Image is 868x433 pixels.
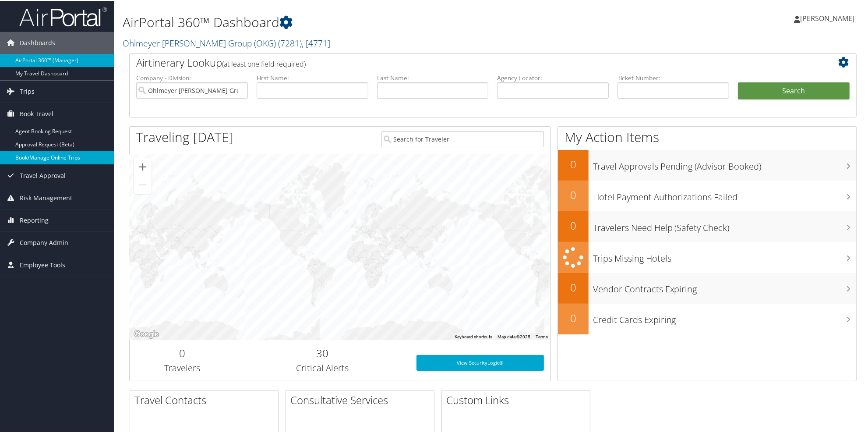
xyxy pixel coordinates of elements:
[558,180,856,210] a: 0Hotel Payment Authorizations Failed
[134,175,152,193] button: Zoom out
[290,392,434,407] h2: Consultative Services
[123,36,330,48] a: Ohlmeyer [PERSON_NAME] Group (OKG)
[738,82,850,99] button: Search
[123,12,616,31] h1: AirPortal 360™ Dashboard
[593,278,856,295] h3: Vendor Contracts Expiring
[278,36,302,48] span: ( 7281 )
[558,241,856,272] a: Trips Missing Hotels
[20,186,72,208] span: Risk Management
[20,80,35,102] span: Trips
[241,361,403,373] h3: Critical Alerts
[241,345,403,360] h2: 30
[134,157,152,175] button: Zoom in
[558,217,589,232] h2: 0
[381,130,543,146] input: Search for Traveler
[558,127,856,146] h1: My Action Items
[558,210,856,241] a: 0Travelers Need Help (Safety Check)
[136,73,248,82] label: Company - Division:
[20,231,68,253] span: Company Admin
[446,392,590,407] h2: Custom Links
[593,247,856,264] h3: Trips Missing Hotels
[19,6,107,26] img: airportal-logo.png
[132,328,161,339] img: Google
[136,127,233,146] h1: Traveling [DATE]
[455,333,492,339] button: Keyboard shortcuts
[558,187,589,202] h2: 0
[794,4,863,31] a: [PERSON_NAME]
[20,164,66,186] span: Travel Approval
[558,272,856,303] a: 0Vendor Contracts Expiring
[558,279,589,294] h2: 0
[617,73,729,82] label: Ticket Number:
[257,73,368,82] label: First Name:
[593,216,856,233] h3: Travelers Need Help (Safety Check)
[134,392,278,407] h2: Travel Contacts
[593,186,856,202] h3: Hotel Payment Authorizations Failed
[302,36,330,48] span: , [ 4771 ]
[800,13,854,22] span: [PERSON_NAME]
[377,73,489,82] label: Last Name:
[132,328,161,339] a: Open this area in Google Maps (opens a new window)
[136,361,228,373] h3: Travelers
[416,354,543,370] a: View SecurityLogic®
[558,303,856,334] a: 0Credit Cards Expiring
[558,149,856,180] a: 0Travel Approvals Pending (Advisor Booked)
[222,58,306,68] span: (at least one field required)
[136,54,789,69] h2: Airtinerary Lookup
[558,310,589,325] h2: 0
[20,253,65,275] span: Employee Tools
[498,334,530,338] span: Map data ©2025
[536,334,548,338] a: Terms (opens in new tab)
[136,345,228,360] h2: 0
[497,73,609,82] label: Agency Locator:
[20,102,53,124] span: Book Travel
[558,156,589,171] h2: 0
[593,309,856,325] h3: Credit Cards Expiring
[20,209,49,231] span: Reporting
[20,31,55,53] span: Dashboards
[593,155,856,172] h3: Travel Approvals Pending (Advisor Booked)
